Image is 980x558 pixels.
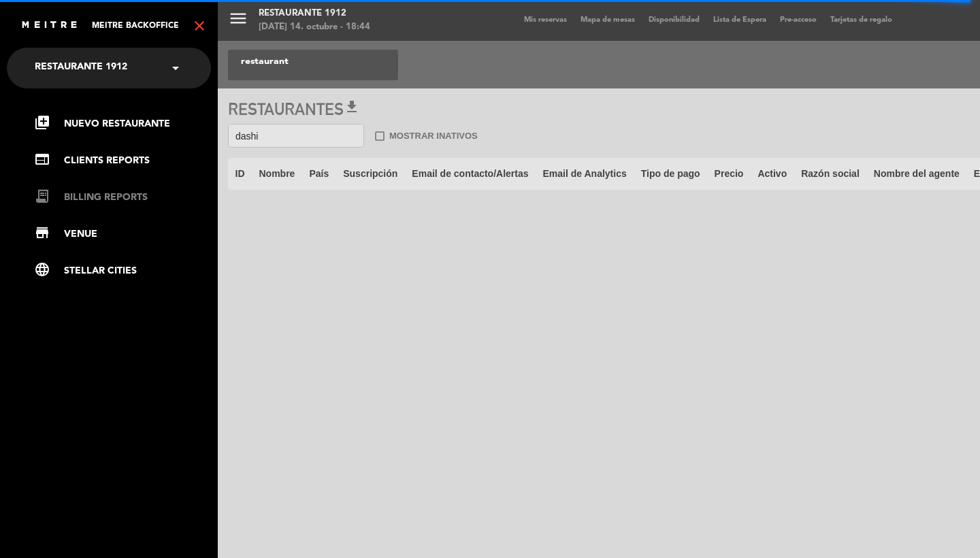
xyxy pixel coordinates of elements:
[20,20,78,31] img: MEITRE
[34,188,50,204] i: receipt_long
[35,54,127,82] span: Restaurante 1912
[34,114,50,131] i: library_add
[34,226,211,242] a: storeVENUE
[241,54,289,69] span: restaurant
[92,21,179,31] span: Meitre backoffice
[34,225,50,241] i: store
[34,116,211,132] a: Nuevo Restaurante
[34,261,50,278] i: language
[34,151,50,167] i: web
[34,263,211,279] a: Stellar cities
[191,18,208,34] i: close
[34,152,211,169] a: webCLIENTS REPORTS
[34,189,211,206] a: receipt_longBILLING REPORTS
